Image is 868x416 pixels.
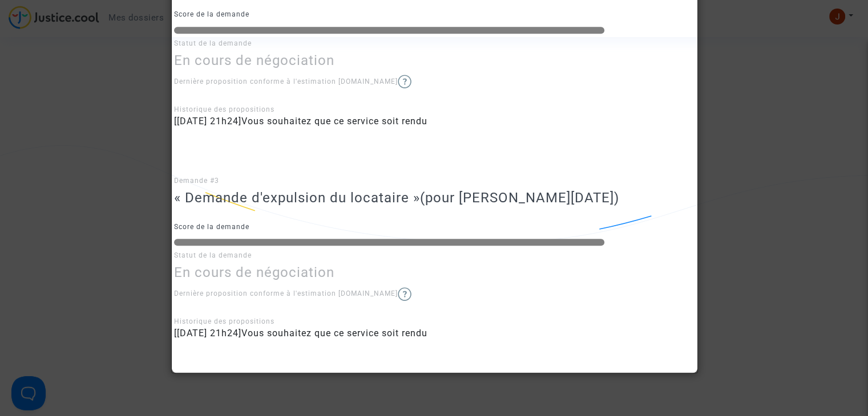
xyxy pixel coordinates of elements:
[174,264,694,281] h3: En cours de négociation
[174,7,694,22] p: Score de la demande
[174,327,694,340] li: [[DATE] 21h24] Vous souhaitez que ce service soit rendu
[174,52,694,69] h3: En cours de négociation
[174,174,694,188] p: Demande #3
[398,75,411,88] img: help.svg
[174,115,694,128] li: [[DATE] 21h24] Vous souhaitez que ce service soit rendu
[174,104,694,115] div: Historique des propositions
[174,220,694,234] p: Score de la demande
[174,289,411,297] span: Dernière proposition conforme à l'estimation [DOMAIN_NAME]
[398,287,411,301] img: help.svg
[174,36,694,51] p: Statut de la demande
[174,248,694,263] p: Statut de la demande
[420,190,619,206] span: (pour [PERSON_NAME][DATE])
[174,316,694,327] div: Historique des propositions
[174,78,411,85] span: Dernière proposition conforme à l'estimation [DOMAIN_NAME]
[174,190,694,206] h3: « Demande d'expulsion du locataire »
